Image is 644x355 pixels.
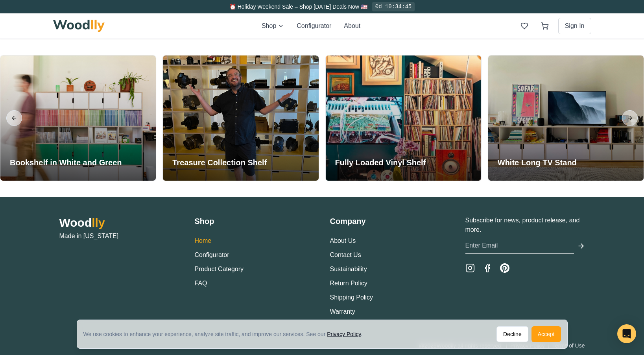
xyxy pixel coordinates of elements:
[59,231,179,241] p: Made in [US_STATE]
[465,238,574,254] input: Enter Email
[617,324,636,343] div: Open Intercom Messenger
[262,21,284,31] button: Shop
[195,250,229,260] button: Configurator
[327,331,361,337] a: Privacy Policy
[83,330,369,338] div: We use cookies to enhance your experience, analyze site traffic, and improve our services. See our .
[372,2,415,11] div: 0d 10:34:45
[483,263,492,273] a: Facebook
[195,237,212,244] a: Home
[330,266,367,272] a: Sustainability
[496,326,528,342] button: Decline
[195,216,314,227] h3: Shop
[229,4,367,10] span: ⏰ Holiday Weekend Sale – Shop [DATE] Deals Now 🇺🇸
[195,266,244,272] a: Product Category
[465,263,475,273] a: Instagram
[330,251,361,258] a: Contact Us
[53,20,105,32] img: Woodlly
[330,294,373,301] a: Shipping Policy
[558,18,591,34] button: Sign In
[297,21,331,31] button: Configurator
[92,216,105,229] span: lly
[195,280,207,287] a: FAQ
[335,157,426,168] h3: Fully Loaded Vinyl Shelf
[500,263,509,273] a: Pinterest
[465,216,585,235] p: Subscribe for news, product release, and more.
[172,157,267,168] h3: Treasure Collection Shelf
[330,280,367,287] a: Return Policy
[531,326,561,342] button: Accept
[330,216,450,227] h3: Company
[59,216,179,230] h2: Wood
[498,157,577,168] h3: White Long TV Stand
[344,21,360,31] button: About
[10,157,122,168] h3: Bookshelf in White and Green
[330,308,355,315] a: Warranty
[330,237,356,244] a: About Us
